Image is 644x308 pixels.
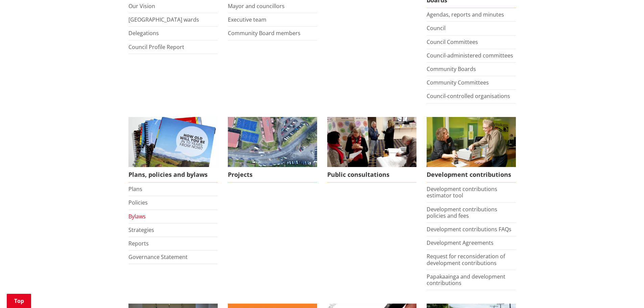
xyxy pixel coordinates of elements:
[427,273,505,287] a: Papakaainga and development contributions
[7,294,31,308] a: Top
[427,253,505,266] a: Request for reconsideration of development contributions
[327,117,416,167] img: public-consultations
[327,167,416,183] span: Public consultations
[427,11,504,18] a: Agendas, reports and minutes
[128,213,146,220] a: Bylaws
[427,24,446,32] a: Council
[228,29,301,37] a: Community Board members
[128,199,148,206] a: Policies
[427,38,478,46] a: Council Committees
[228,117,317,183] a: Projects
[228,117,317,167] img: DJI_0336
[128,29,159,37] a: Delegations
[128,16,199,23] a: [GEOGRAPHIC_DATA] wards
[427,117,516,183] a: FInd out more about fees and fines here Development contributions
[128,253,188,261] a: Governance Statement
[228,167,317,183] span: Projects
[613,280,637,304] iframe: Messenger Launcher
[427,79,489,86] a: Community Committees
[427,226,511,233] a: Development contributions FAQs
[128,117,218,183] a: We produce a number of plans, policies and bylaws including the Long Term Plan Plans, policies an...
[128,167,218,183] span: Plans, policies and bylaws
[427,167,516,183] span: Development contributions
[427,65,476,73] a: Community Boards
[128,226,154,234] a: Strategies
[128,117,218,167] img: Long Term Plan
[228,2,285,10] a: Mayor and councillors
[427,239,494,246] a: Development Agreements
[128,185,142,193] a: Plans
[427,92,510,100] a: Council-controlled organisations
[427,185,497,199] a: Development contributions estimator tool
[228,16,266,23] a: Executive team
[128,43,184,51] a: Council Profile Report
[128,240,149,247] a: Reports
[427,206,497,219] a: Development contributions policies and fees
[327,117,416,183] a: public-consultations Public consultations
[128,2,155,10] a: Our Vision
[427,117,516,167] img: Fees
[427,52,513,59] a: Council-administered committees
